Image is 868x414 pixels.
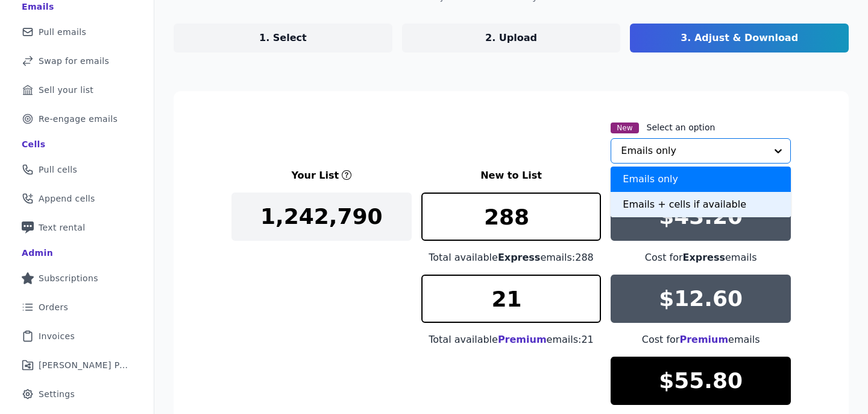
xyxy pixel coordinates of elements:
a: 2. Upload [402,24,621,53]
span: Re-engage emails [39,113,118,125]
a: Text rental [10,214,144,241]
label: Select an option [647,121,715,133]
span: Settings [39,388,75,400]
div: Emails + cells if available [611,192,791,217]
span: [PERSON_NAME] Performance [39,359,130,371]
a: 3. Adjust & Download [630,24,849,53]
span: Express [683,252,726,263]
p: $12.60 [659,287,743,311]
div: Total available emails: 21 [421,333,602,347]
a: Settings [10,381,144,407]
p: 3. Adjust & Download [681,31,798,45]
div: Cost for emails [611,250,791,265]
a: Orders [10,294,144,320]
a: Subscriptions [10,265,144,291]
span: Pull cells [39,164,77,176]
span: Orders [39,301,68,313]
p: 1. Select [259,31,307,45]
span: Append cells [39,193,95,205]
h3: Your List [291,168,339,183]
a: Sell your list [10,77,144,103]
span: Text rental [39,221,86,234]
span: Invoices [39,330,75,342]
h3: New to List [421,168,602,183]
a: 1. Select [174,24,392,53]
div: Total available emails: 288 [421,250,602,265]
span: Express [498,252,541,263]
span: New [611,123,638,133]
a: Re-engage emails [10,106,144,132]
span: Premium [498,334,547,345]
a: [PERSON_NAME] Performance [10,352,144,378]
span: Premium [679,334,728,345]
span: Pull emails [39,26,86,38]
p: 1,242,790 [260,205,383,229]
a: Pull cells [10,156,144,183]
div: Emails [22,1,54,13]
a: Invoices [10,323,144,349]
p: $55.80 [659,369,743,393]
keeper-lock: Open Keeper Popup [582,210,596,225]
div: Admin [22,247,53,259]
span: Sell your list [39,84,93,96]
a: Append cells [10,185,144,212]
div: Cost for emails [611,333,791,347]
span: Subscriptions [39,272,98,284]
a: Swap for emails [10,48,144,74]
a: Pull emails [10,19,144,45]
p: 2. Upload [485,31,537,45]
div: Emails only [611,167,791,192]
span: Swap for emails [39,55,109,67]
div: Cells [22,138,45,150]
